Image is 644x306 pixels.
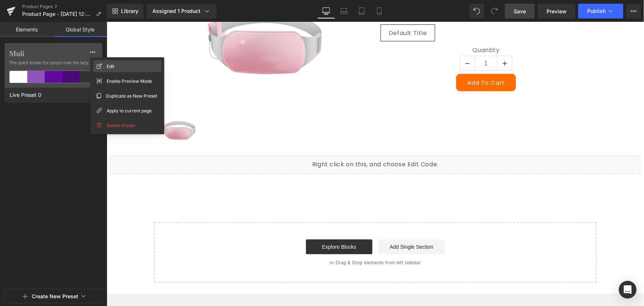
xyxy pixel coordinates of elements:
span: Duplicate as New Preset [106,92,157,100]
span: Edit [107,62,114,70]
a: Mobile [371,4,388,18]
span: Library [121,8,138,14]
a: Almohadilla Menstrual Térmica [54,90,93,129]
button: Add To Cart [349,52,409,69]
a: Tablet [353,4,371,18]
div: Assigned 1 Product [152,7,211,15]
a: Product Pages [22,4,107,10]
button: More [626,4,641,18]
a: Global Style [54,22,107,37]
span: Default Title [282,3,320,18]
span: Product Page - [DATE] 12:56:56 [22,11,93,17]
span: Live Preset 0 [8,90,43,100]
a: Add Single Section [272,217,338,232]
span: Preview [547,7,566,15]
button: Publish [578,4,623,18]
a: Preview [538,4,575,18]
img: Almohadilla Menstrual Térmica [54,90,90,127]
button: Undo [469,4,484,18]
a: New Library [107,4,144,18]
label: Quantity [274,24,485,33]
span: Publish [587,8,606,14]
span: The quick brown fox jumps over the lazy... [9,59,98,66]
button: Redo [487,4,502,18]
a: Laptop [335,4,353,18]
span: Enable Preview Mode [107,77,152,85]
button: Create New Preset [32,289,78,304]
span: Delete Preset [107,122,135,129]
p: or Drag & Drop elements from left sidebar [59,238,478,243]
a: Explore Blocks [199,217,266,232]
label: Muli [9,49,98,58]
span: Save [514,7,526,15]
span: Apply to current page [107,107,152,115]
a: Desktop [317,4,335,18]
div: Open Intercom Messenger [619,281,637,299]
